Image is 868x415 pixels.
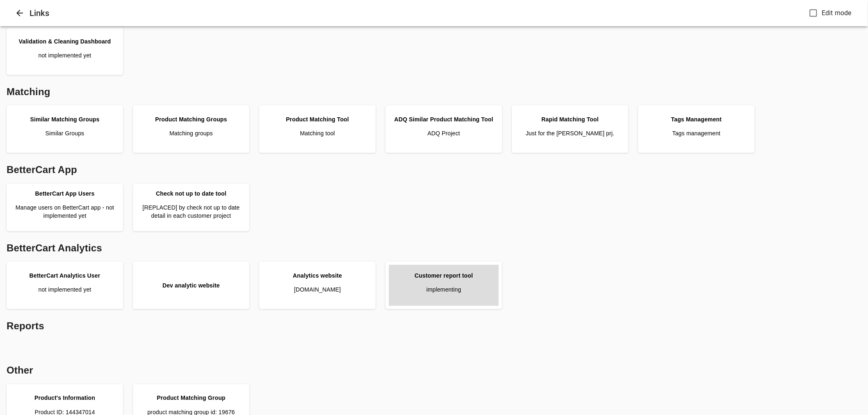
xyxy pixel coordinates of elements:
[293,271,342,280] div: Analytics website
[526,129,614,137] p: Just for the [PERSON_NAME] prj.
[156,189,226,198] div: Check not up to date tool
[263,109,372,150] a: Product Matching ToolMatching tool
[394,115,493,123] div: ADQ Similar Product Matching Tool
[389,109,499,150] a: ADQ Similar Product Matching ToolADQ Project
[822,8,852,18] span: Edit mode
[10,109,120,150] a: Similar Matching GroupsSimilar Groups
[136,109,246,150] a: Product Matching GroupsMatching groups
[39,285,91,294] p: not implemented yet
[30,7,806,20] h6: Links
[3,160,865,180] div: BetterCart App
[39,51,91,59] p: not implemented yet
[427,129,460,137] p: ADQ Project
[10,31,120,72] a: Validation & Cleaning Dashboardnot implemented yet
[169,129,213,137] p: Matching groups
[136,203,246,220] p: [REPLACED] by check not up to date detail in each customer project
[642,109,752,150] a: Tags ManagementTags management
[30,115,99,123] div: Similar Matching Groups
[19,37,111,46] div: Validation & Cleaning Dashboard
[157,394,225,402] div: Product Matching Group
[34,394,95,402] div: Product's Information
[286,115,349,123] div: Product Matching Tool
[10,203,120,220] p: Manage users on BetterCart app - not implemented yet
[10,3,30,23] button: Close
[35,189,95,198] div: BetterCart App Users
[672,129,720,137] p: Tags management
[263,265,372,306] a: Analytics website[DOMAIN_NAME]
[136,187,246,228] a: Check not up to date tool[REPLACED] by check not up to date detail in each customer project
[541,115,598,123] div: Rapid Matching Tool
[389,265,499,306] a: Customer report toolimplementing
[155,115,227,123] div: Product Matching Groups
[426,285,461,294] p: implementing
[30,271,101,280] div: BetterCart Analytics User
[300,129,335,137] p: Matching tool
[10,187,120,228] a: BetterCart App UsersManage users on BetterCart app - not implemented yet
[3,360,865,381] div: Other
[3,82,865,102] div: Matching
[3,316,865,336] div: Reports
[3,238,865,258] div: BetterCart Analytics
[671,115,722,123] div: Tags Management
[415,271,473,280] div: Customer report tool
[10,265,120,306] a: BetterCart Analytics Usernot implemented yet
[46,129,85,137] p: Similar Groups
[515,109,625,150] a: Rapid Matching ToolJust for the [PERSON_NAME] prj.
[162,281,220,290] div: Dev analytic website
[294,285,341,294] p: [DOMAIN_NAME]
[136,265,246,306] a: Dev analytic website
